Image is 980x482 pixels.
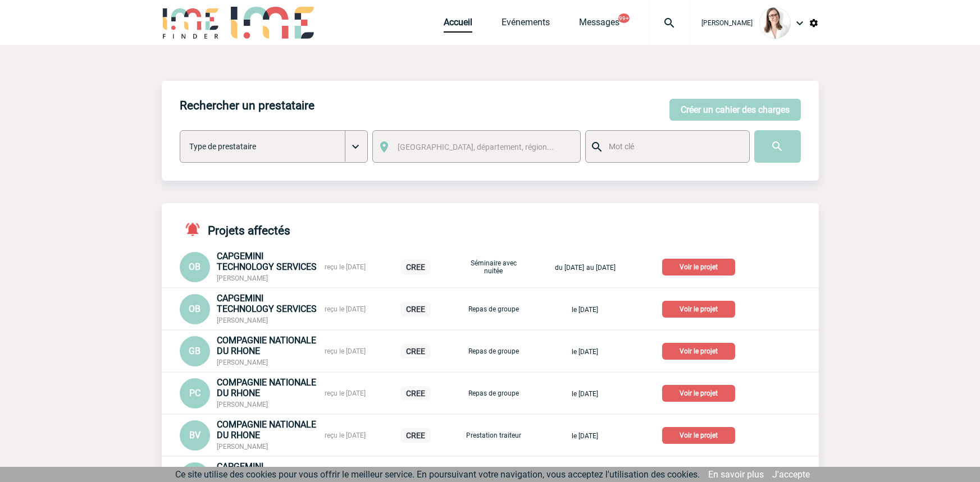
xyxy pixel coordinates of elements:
input: Mot clé [606,139,739,154]
p: Séminaire avec nuitée [466,259,522,275]
span: CAPGEMINI TECHNOLOGY SERVICES [217,251,317,272]
span: OB [189,261,200,272]
span: le [DATE] [572,306,598,314]
span: reçu le [DATE] [325,263,366,271]
img: IME-Finder [162,7,220,39]
span: le [DATE] [572,348,598,356]
a: Evénements [502,17,550,33]
p: Repas de groupe [466,389,522,397]
span: le [DATE] [572,432,598,440]
span: [PERSON_NAME] [217,359,268,366]
h4: Projets affectés [180,221,290,237]
span: [PERSON_NAME] [701,19,753,27]
img: 122719-0.jpg [759,7,791,39]
input: Submit [754,130,801,163]
a: Voir le projet [662,345,740,356]
span: OB [189,304,200,314]
span: reçu le [DATE] [325,305,366,313]
span: COMPAGNIE NATIONALE DU RHONE [217,335,316,356]
span: reçu le [DATE] [325,389,366,397]
p: Repas de groupe [466,347,522,355]
span: [GEOGRAPHIC_DATA], département, région... [398,143,554,152]
a: Messages [579,17,619,33]
p: CREE [400,386,431,401]
span: PC [189,388,200,398]
p: CREE [400,302,431,316]
span: reçu le [DATE] [325,347,366,355]
p: Voir le projet [662,301,735,318]
span: [PERSON_NAME] [217,274,268,282]
span: au [DATE] [586,264,616,272]
a: Voir le projet [662,429,740,440]
span: [PERSON_NAME] [217,401,268,408]
span: reçu le [DATE] [325,431,366,439]
span: Ce site utilise des cookies pour vous offrir le meilleur service. En poursuivant votre navigation... [175,469,700,480]
p: CREE [400,428,431,443]
img: notifications-active-24-px-r.png [184,221,208,237]
a: Voir le projet [662,261,740,272]
span: GB [189,346,200,356]
a: J'accepte [772,469,810,480]
h4: Rechercher un prestataire [180,99,314,112]
span: [PERSON_NAME] [217,443,268,451]
a: En savoir plus [708,469,764,480]
a: Voir le projet [662,303,740,314]
p: Voir le projet [662,259,735,276]
p: CREE [400,260,431,274]
button: 99+ [618,13,630,23]
p: Voir le projet [662,385,735,402]
p: Repas de groupe [466,305,522,313]
a: Accueil [444,17,472,33]
span: CAPGEMINI TECHNOLOGY SERVICES [217,293,317,314]
span: COMPAGNIE NATIONALE DU RHONE [217,377,316,398]
p: Voir le projet [662,343,735,360]
span: COMPAGNIE NATIONALE DU RHONE [217,419,316,440]
span: du [DATE] [555,264,584,272]
span: [PERSON_NAME] [217,316,268,324]
span: le [DATE] [572,390,598,398]
p: CREE [400,344,431,359]
p: Prestation traiteur [466,431,522,439]
p: Voir le projet [662,427,735,444]
a: Voir le projet [662,387,740,398]
span: BV [189,430,200,440]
